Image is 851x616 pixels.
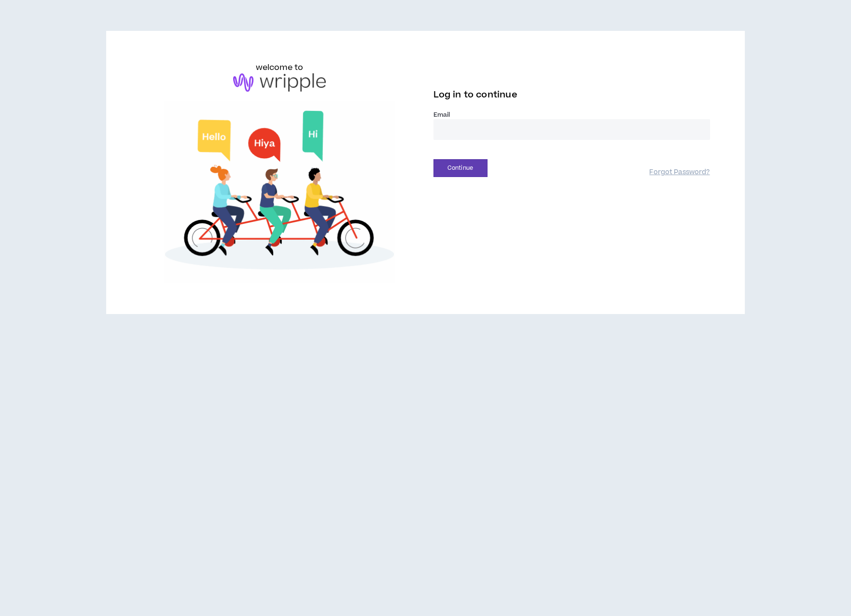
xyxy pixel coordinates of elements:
[256,62,304,73] h6: welcome to
[233,73,326,92] img: logo-brand.png
[141,101,418,284] img: Welcome to Wripple
[433,110,710,119] label: Email
[433,159,488,177] button: Continue
[649,168,710,177] a: Forgot Password?
[433,89,517,101] span: Log in to continue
